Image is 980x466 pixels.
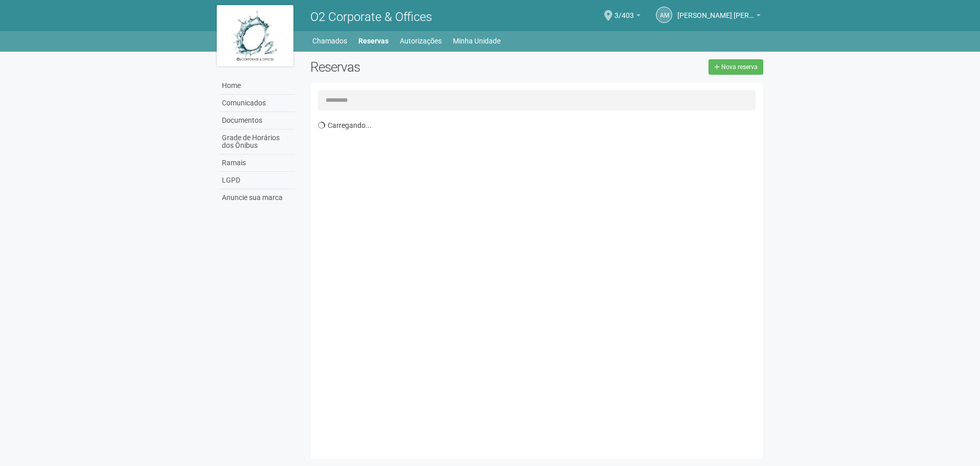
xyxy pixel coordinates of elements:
a: Chamados [312,34,347,48]
a: Nova reserva [709,59,763,75]
a: Anuncie sua marca [219,189,295,206]
a: Reservas [358,34,389,48]
a: AM [656,7,672,23]
a: Documentos [219,112,295,129]
span: 3/403 [614,2,634,19]
a: 3/403 [614,13,641,21]
a: Comunicados [219,95,295,112]
a: Autorizações [400,34,442,48]
div: Carregando... [318,116,764,451]
img: logo.jpg [217,5,293,66]
a: Home [219,77,295,95]
a: Minha Unidade [453,34,500,48]
span: O2 Corporate & Offices [310,10,432,24]
span: Alice Martins Nery [677,2,754,19]
a: LGPD [219,172,295,189]
a: Grade de Horários dos Ônibus [219,129,295,154]
span: Nova reserva [721,63,758,71]
a: [PERSON_NAME] [PERSON_NAME] [677,13,761,21]
h2: Reservas [310,59,529,75]
a: Ramais [219,154,295,172]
